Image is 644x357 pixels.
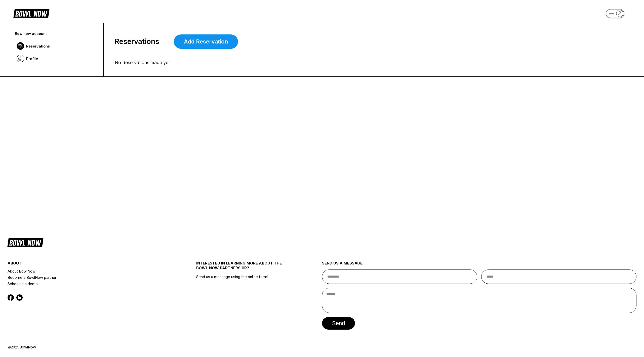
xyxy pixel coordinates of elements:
a: Reservations [14,40,99,52]
a: Schedule a demo [8,281,165,287]
div: Send us a message using the online form! [196,250,291,345]
span: Reservations [26,44,50,49]
a: Become a BowlNow partner [8,274,165,281]
button: send [322,317,355,330]
span: Profile [26,56,38,61]
a: Profile [14,52,99,65]
div: No Reservations made yet [115,60,623,65]
div: Bowlnow account [15,31,99,36]
span: Reservations [115,37,159,46]
div: about [8,261,165,268]
div: send us a message [322,261,636,270]
a: About BowlNow [8,268,165,274]
div: © 2025 BowlNow [8,345,636,349]
div: INTERESTED IN LEARNING MORE ABOUT THE BOWL NOW PARTNERSHIP? [196,261,291,274]
a: Add Reservation [174,34,238,49]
